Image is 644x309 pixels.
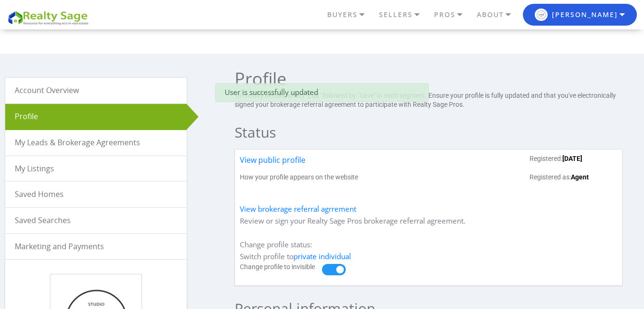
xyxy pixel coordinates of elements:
a: Account Overview [5,78,187,103]
h1: Profile [235,70,622,87]
img: RS user logo [535,9,548,21]
p: Change profile to invisible [240,262,322,272]
a: Saved Searches [5,208,187,233]
h2: Status [235,119,622,146]
div: User is successfully updated [215,83,429,102]
p: Registered as: [530,173,617,182]
div: Review or sign your Realty Sage Pros brokerage referral agreement. Change profile status: Switch ... [235,149,622,286]
a: SELLERS [377,7,432,23]
a: BUYERS [325,7,377,23]
a: My Listings [5,156,187,181]
strong: [DATE] [562,155,582,162]
a: View public profile [240,154,305,173]
p: Registered: [530,154,617,164]
strong: Agent [571,173,589,181]
a: PROS [432,7,474,23]
a: Profile [5,104,187,129]
a: My Leads & Brokerage Agreements [5,130,187,155]
a: Marketing and Payments [5,234,187,259]
img: REALTY SAGE [7,9,93,26]
button: RS user logo [PERSON_NAME] [523,4,637,26]
a: ABOUT [474,7,523,23]
a: View brokerage referral agrrement [240,204,356,214]
p: How your profile appears on the website [240,173,358,182]
a: private individual [294,252,351,261]
a: Saved Homes [5,182,187,207]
